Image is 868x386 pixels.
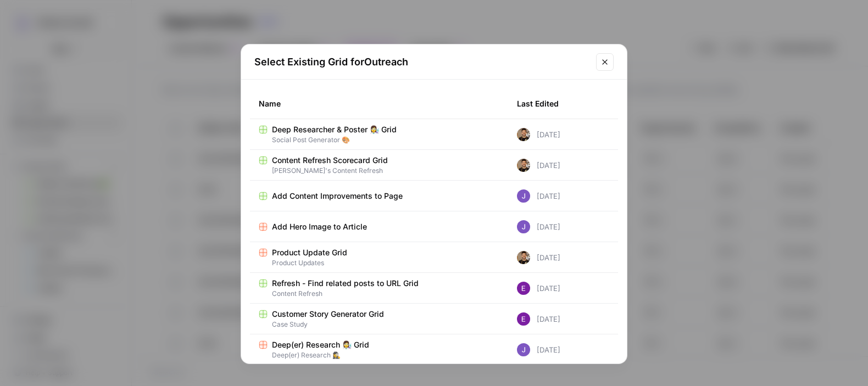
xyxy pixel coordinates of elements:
span: Content Refresh Scorecard Grid [272,155,388,166]
img: ubsf4auoma5okdcylokeqxbo075l [517,220,530,233]
span: Social Post Generator 🎨 [259,135,499,145]
img: tb834r7wcu795hwbtepf06oxpmnl [517,312,530,326]
div: [DATE] [517,159,560,172]
span: [PERSON_NAME]'s Content Refresh [259,166,499,176]
span: Add Hero Image to Article [272,221,367,232]
img: ubsf4auoma5okdcylokeqxbo075l [517,189,530,203]
div: [DATE] [517,343,560,356]
span: Add Content Improvements to Page [272,191,403,202]
div: [DATE] [517,128,560,141]
span: Product Update Grid [272,247,347,258]
span: Deep(er) Research 🕵️‍♀️ [259,350,499,360]
img: 36rz0nf6lyfqsoxlb67712aiq2cf [517,159,530,172]
span: Deep Researcher & Poster 👩‍🔬 Grid [272,124,397,135]
span: Case Study [259,320,499,329]
div: [DATE] [517,282,560,295]
div: [DATE] [517,189,560,203]
button: Close modal [596,53,614,71]
span: Content Refresh [259,289,499,299]
img: 36rz0nf6lyfqsoxlb67712aiq2cf [517,251,530,264]
div: [DATE] [517,312,560,326]
span: Product Updates [259,258,499,268]
img: ubsf4auoma5okdcylokeqxbo075l [517,343,530,356]
div: Name [259,88,499,119]
span: Customer Story Generator Grid [272,309,384,320]
div: Last Edited [517,88,559,119]
h2: Select Existing Grid for Outreach [254,54,589,70]
div: [DATE] [517,251,560,264]
img: tb834r7wcu795hwbtepf06oxpmnl [517,282,530,295]
span: Deep(er) Research 👩‍🔬 Grid [272,339,369,350]
span: Refresh - Find related posts to URL Grid [272,278,419,289]
img: 36rz0nf6lyfqsoxlb67712aiq2cf [517,128,530,141]
div: [DATE] [517,220,560,233]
